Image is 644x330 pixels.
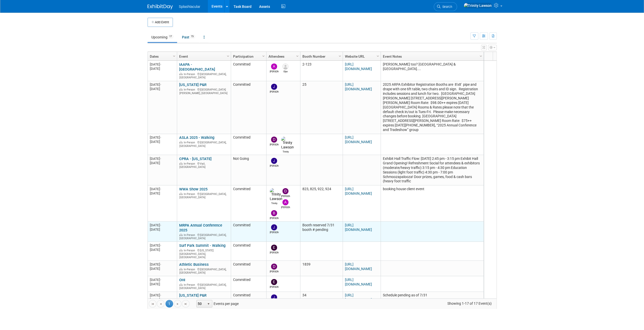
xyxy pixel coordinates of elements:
[150,87,175,91] div: [DATE]
[182,300,190,307] a: Go to the last page
[150,248,175,252] div: [DATE]
[271,210,277,216] img: Brian Faulkner
[231,261,266,276] td: Committed
[270,201,279,205] div: Trinity Lawson
[179,5,200,9] span: Splashtacular
[179,141,182,143] img: In-Person Event
[160,244,161,247] span: -
[179,192,182,195] img: In-Person Event
[231,292,266,307] td: Committed
[281,70,290,73] div: Glyn Jones
[174,300,181,307] a: Go to the next page
[150,262,175,267] div: [DATE]
[150,267,175,271] div: [DATE]
[179,82,206,87] a: [US_STATE] P&R
[295,52,300,60] a: Column Settings
[281,150,290,153] div: Trinity Lawson
[383,52,480,61] a: Event Notes
[160,83,161,86] span: -
[184,268,197,271] span: In-Person
[150,297,175,302] div: [DATE]
[270,216,279,220] div: Brian Faulkner
[434,2,457,11] a: Search
[281,194,290,198] div: Drew Ford
[160,278,161,282] span: -
[376,54,380,58] span: Column Settings
[337,52,343,60] a: Column Settings
[184,283,197,287] span: In-Person
[281,137,294,150] img: Trinity Lawson
[302,52,339,61] a: Booth Number
[233,52,263,61] a: Participation
[157,300,164,307] a: Go to the previous page
[179,223,222,232] a: MRPA Annual Conference 2025
[271,263,277,270] img: Drew Ford
[150,62,175,67] div: [DATE]
[381,185,484,222] td: booking house client event
[150,82,175,87] div: [DATE]
[231,185,266,222] td: Committed
[150,278,175,282] div: [DATE]
[150,135,175,140] div: [DATE]
[231,134,266,155] td: Committed
[381,155,484,185] td: Exhibit Hall Traffic Flow: [DATE] 2:45 pm - 3:15 pm Exhibit Hall Grand Opening! Refreshment Socia...
[179,87,228,95] div: [GEOGRAPHIC_DATA][PERSON_NAME], [GEOGRAPHIC_DATA]
[184,73,197,76] span: In-Person
[190,300,244,307] span: Events per page
[300,222,343,242] td: Booth reserved 7/31 booth # pending
[150,223,175,227] div: [DATE]
[464,3,492,8] img: Trinity Lawson
[160,136,161,139] span: -
[184,88,197,91] span: In-Person
[151,302,155,306] span: Go to the first page
[160,293,161,297] span: -
[345,82,372,91] a: [URL][DOMAIN_NAME]
[150,52,174,61] a: Dates
[178,32,199,42] a: Past73
[179,283,182,286] img: In-Person Event
[271,158,277,164] img: Jimmy Nigh
[150,157,175,161] div: [DATE]
[479,54,483,58] span: Column Settings
[150,161,175,165] div: [DATE]
[300,185,343,222] td: 823, 825, 922, 924
[231,242,266,261] td: Committed
[261,54,265,58] span: Column Settings
[231,155,266,185] td: Not Going
[149,300,156,307] a: Go to the first page
[441,5,452,9] span: Search
[300,292,343,307] td: 34
[345,278,372,286] a: [URL][DOMAIN_NAME]
[179,62,215,72] a: IAAPA - [GEOGRAPHIC_DATA]
[150,67,175,71] div: [DATE]
[150,191,175,195] div: [DATE]
[179,293,206,298] a: [US_STATE] P&R
[179,187,207,191] a: WWA Show 2025
[381,81,484,134] td: 2025 ARPA Exhibitor Registration Booths are 8'x8' pipe and drape with one 6ft table, two chairs a...
[345,223,372,232] a: [URL][DOMAIN_NAME]
[375,52,381,60] a: Column Settings
[231,222,266,242] td: Committed
[270,285,279,289] div: Enrico Rossi
[179,233,182,236] img: In-Person Event
[270,90,279,94] div: Jimmy Nigh
[300,81,343,134] td: 25
[271,84,277,90] img: Jimmy Nigh
[381,292,484,307] td: Schedule pending as of 7/31
[179,248,228,259] div: [US_STATE][GEOGRAPHIC_DATA], [GEOGRAPHIC_DATA]
[282,63,288,70] img: Glyn Jones
[160,187,161,191] span: -
[300,261,343,276] td: 1839
[270,143,279,146] div: Drew Ford
[184,192,197,196] span: In-Person
[345,62,372,71] a: [URL][DOMAIN_NAME]
[160,62,161,66] span: -
[176,302,180,306] span: Go to the next page
[179,267,228,275] div: [GEOGRAPHIC_DATA], [GEOGRAPHIC_DATA]
[184,249,197,252] span: In-Person
[150,140,175,144] div: [DATE]
[150,282,175,286] div: [DATE]
[172,54,176,58] span: Column Settings
[270,251,279,254] div: Enrico Rossi
[179,298,228,305] div: Muncie, [GEOGRAPHIC_DATA]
